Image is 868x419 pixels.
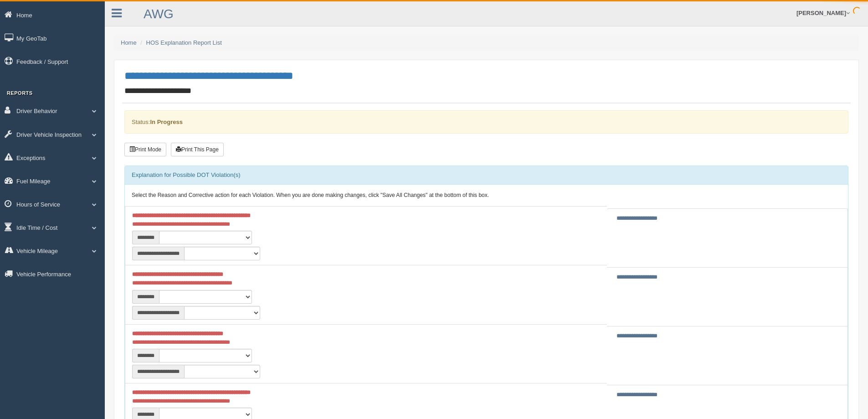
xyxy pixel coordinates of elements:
button: Print Mode [124,143,166,156]
a: AWG [144,7,174,21]
a: Home [121,39,137,46]
strong: In Progress [150,119,183,125]
div: Explanation for Possible DOT Violation(s) [125,166,848,184]
button: Print This Page [171,143,224,156]
div: Select the Reason and Corrective action for each Violation. When you are done making changes, cli... [125,185,848,207]
a: HOS Explanation Report List [146,39,222,46]
div: Status: [124,110,848,134]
